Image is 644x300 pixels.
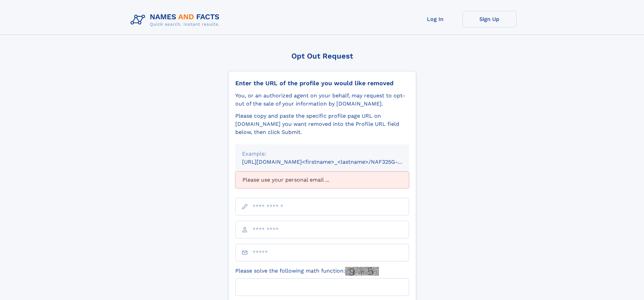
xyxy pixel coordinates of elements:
img: Logo Names and Facts [128,11,225,29]
label: Please solve the following math function: [235,267,379,276]
div: Enter the URL of the profile you would like removed [235,79,409,87]
div: Opt Out Request [228,52,416,60]
div: Please copy and paste the specific profile page URL on [DOMAIN_NAME] you want removed into the Pr... [235,112,409,136]
div: Example: [242,150,402,158]
a: Sign Up [462,11,517,27]
div: Please use your personal email ... [235,171,409,188]
div: You, or an authorized agent on your behalf, may request to opt-out of the sale of your informatio... [235,92,409,108]
small: [URL][DOMAIN_NAME]<firstname>_<lastname>/NAF325G-xxxxxxxx [242,159,422,165]
a: Log In [408,11,462,27]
